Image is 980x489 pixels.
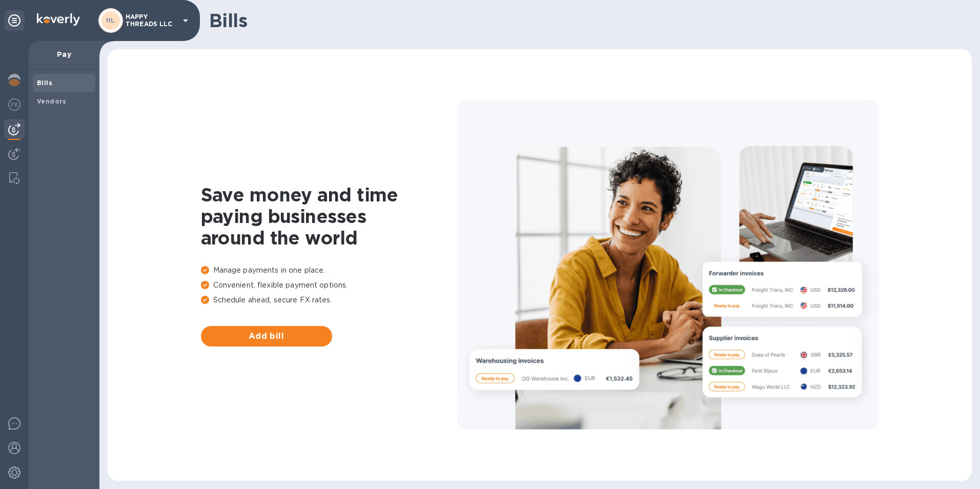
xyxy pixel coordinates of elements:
[37,13,80,26] img: Logo
[106,16,115,24] b: HL
[201,326,332,347] button: Add bill
[201,295,457,305] p: Schedule ahead, secure FX rates.
[201,265,457,276] p: Manage payments in one place.
[126,13,177,28] p: HAPPY THREADS LLC
[8,98,21,111] img: Foreign exchange
[4,10,25,31] div: Unpin categories
[209,10,964,31] h1: Bills
[201,184,457,249] h1: Save money and time paying businesses around the world
[37,97,67,105] b: Vendors
[209,330,324,342] span: Add bill
[37,49,91,59] p: Pay
[201,280,457,291] p: Convenient, flexible payment options.
[37,79,52,87] b: Bills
